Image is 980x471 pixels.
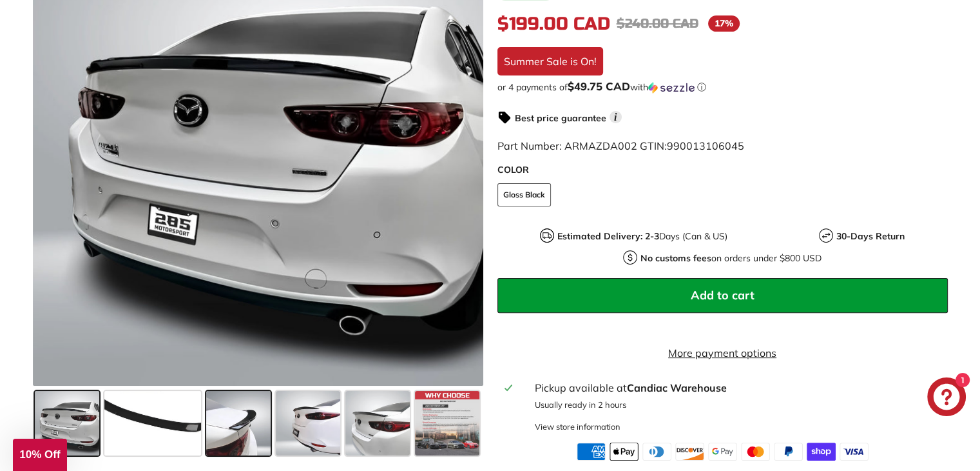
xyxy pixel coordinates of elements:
[840,443,869,461] img: visa
[642,443,671,461] img: diners_club
[534,399,939,411] p: Usually ready in 2 hours
[741,443,770,461] img: master
[708,15,740,32] span: 17%
[534,421,620,433] div: View store information
[534,380,939,396] div: Pickup available at
[640,252,711,264] strong: No customs fees
[497,13,610,35] span: $199.00 CAD
[648,82,695,94] img: Sezzle
[667,139,744,152] span: 990013106045
[774,443,803,461] img: paypal
[497,345,948,361] a: More payment options
[497,47,603,75] div: Summer Sale is On!
[708,443,737,461] img: google_pay
[13,439,67,471] div: 10% Off
[557,230,659,242] strong: Estimated Delivery: 2-3
[515,112,606,124] strong: Best price guarantee
[610,111,622,123] span: i
[691,288,754,303] span: Add to cart
[19,448,60,461] span: 10% Off
[497,81,948,94] div: or 4 payments of with
[640,252,821,265] p: on orders under $800 USD
[610,443,639,461] img: apple_pay
[497,278,948,313] button: Add to cart
[577,443,606,461] img: american_express
[923,377,970,419] inbox-online-store-chat: Shopify online store chat
[497,163,948,177] label: COLOR
[836,230,905,242] strong: 30-Days Return
[675,443,704,461] img: discover
[557,230,727,243] p: Days (Can & US)
[497,139,744,152] span: Part Number: ARMAZDA002 GTIN:
[617,15,698,32] span: $240.00 CAD
[626,381,726,394] strong: Candiac Warehouse
[807,443,836,461] img: shopify_pay
[568,79,630,93] span: $49.75 CAD
[497,81,948,94] div: or 4 payments of$49.75 CADwithSezzle Click to learn more about Sezzle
